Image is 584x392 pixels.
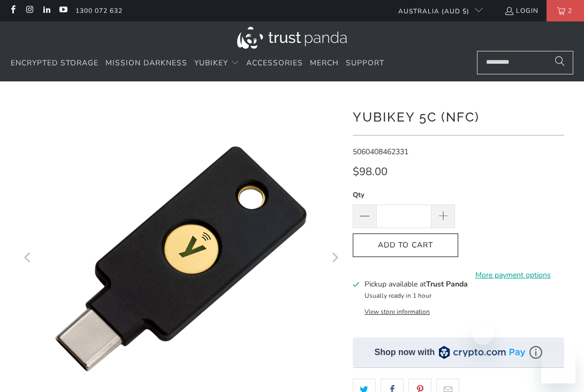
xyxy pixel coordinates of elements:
[472,323,494,345] iframe: Close message
[105,58,187,68] span: Mission Darkness
[365,307,430,316] button: View store information
[541,349,575,383] iframe: Button to launch messaging window
[504,5,539,17] a: Login
[194,58,228,68] span: YubiKey
[11,58,98,68] span: Encrypted Storage
[426,279,468,289] b: Trust Panda
[547,51,573,74] button: Search
[364,241,447,250] span: Add to Cart
[75,5,123,17] a: 1300 072 632
[25,6,34,15] a: Trust Panda Australia on Instagram
[237,27,347,49] img: Trust Panda Australia
[194,51,239,76] summary: YubiKey
[246,51,303,76] a: Accessories
[374,346,435,358] div: Shop now with
[365,278,468,290] h3: Pickup available at
[11,51,384,76] nav: Translation missing: en.navigation.header.main_nav
[8,6,17,15] a: Trust Panda Australia on Facebook
[353,147,408,157] span: 5060408462331
[353,164,388,179] span: $98.00
[477,51,573,74] input: Search...
[105,51,187,76] a: Mission Darkness
[365,291,431,300] small: Usually ready in 1 hour
[246,58,303,68] span: Accessories
[310,51,339,76] a: Merch
[353,189,455,201] label: Qty
[58,6,67,15] a: Trust Panda Australia on YouTube
[346,58,384,68] span: Support
[353,105,564,127] h1: YubiKey 5C (NFC)
[346,51,384,76] a: Support
[11,51,98,76] a: Encrypted Storage
[353,233,458,258] button: Add to Cart
[461,269,564,281] a: More payment options
[42,6,51,15] a: Trust Panda Australia on LinkedIn
[310,58,339,68] span: Merch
